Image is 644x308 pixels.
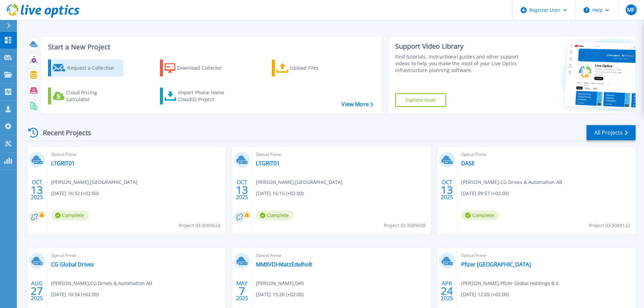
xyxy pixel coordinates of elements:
[236,187,248,193] span: 13
[51,291,99,298] span: [DATE] 10:34 (+02:00)
[236,177,248,202] div: OCT 2025
[461,252,631,259] span: Optical Prime
[256,151,426,158] span: Optical Prime
[587,125,636,140] a: All Projects
[256,179,342,186] span: [PERSON_NAME] , [GEOGRAPHIC_DATA]
[51,261,94,268] a: CG Global Drives
[461,280,560,287] span: [PERSON_NAME] , Pfizer Global Holdings B.V.
[239,288,245,294] span: 7
[384,222,426,229] span: Project ID: 3089608
[395,93,447,107] a: Explore Now!
[395,53,521,74] div: Find tutorials, instructional guides and other support videos to help you make the most of your L...
[66,89,120,103] div: Cloud Pricing Calculator
[178,89,231,103] div: Import Phone Home CloudIQ Project
[177,61,231,75] div: Download Collector
[272,60,347,76] a: Upload Files
[48,43,373,51] h3: Start a New Project
[67,61,121,75] div: Request a Collection
[51,210,89,220] span: Complete
[256,160,280,167] a: LTGRIT01
[395,42,521,51] div: Support Video Library
[461,190,509,197] span: [DATE] 09:57 (+02:00)
[290,61,344,75] div: Upload Files
[51,190,99,197] span: [DATE] 16:32 (+02:00)
[440,279,453,303] div: APR 2025
[256,291,304,298] span: [DATE] 15:26 (+02:00)
[51,160,75,167] a: LTGRIT01
[160,60,235,76] a: Download Collector
[51,252,221,259] span: Optical Prime
[256,210,294,220] span: Complete
[256,252,426,259] span: Optical Prime
[31,187,43,193] span: 13
[26,124,100,141] div: Recent Projects
[51,151,221,158] span: Optical Prime
[30,279,43,303] div: AUG 2025
[461,261,531,268] a: Pfizer [GEOGRAPHIC_DATA]
[461,291,509,298] span: [DATE] 12:05 (+02:00)
[440,177,453,202] div: OCT 2025
[48,60,123,76] a: Request a Collection
[627,7,635,13] span: MF
[461,151,631,158] span: Optical Prime
[256,280,304,287] span: [PERSON_NAME] , Dell
[30,177,43,202] div: OCT 2025
[51,280,152,287] span: [PERSON_NAME] , CG Drives & Automation AB
[51,179,138,186] span: [PERSON_NAME] , [GEOGRAPHIC_DATA]
[341,101,373,108] a: View More
[236,279,248,303] div: MAY 2025
[178,222,220,229] span: Project ID: 3089624
[256,261,312,268] a: MMXVDI-MatzEdelholt
[461,160,475,167] a: DASE
[441,187,453,193] span: 13
[589,222,630,229] span: Project ID: 3089122
[461,210,499,220] span: Complete
[31,288,43,294] span: 27
[441,288,453,294] span: 24
[48,88,123,104] a: Cloud Pricing Calculator
[256,190,304,197] span: [DATE] 16:15 (+02:00)
[461,179,562,186] span: [PERSON_NAME] , CG Drives & Automation AB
